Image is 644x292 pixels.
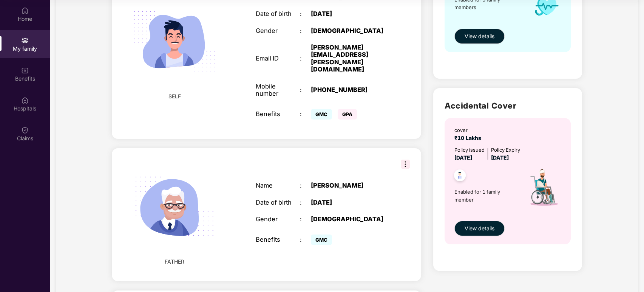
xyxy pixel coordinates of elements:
div: : [300,10,311,17]
span: Enabled for 1 family member [454,188,517,203]
div: Benefits [256,236,300,243]
div: [DEMOGRAPHIC_DATA] [311,27,388,34]
div: Date of birth [256,199,300,206]
span: ₹10 Lakhs [454,135,484,141]
div: Name [256,182,300,189]
img: svg+xml;base64,PHN2ZyBpZD0iSG9tZSIgeG1sbnM9Imh0dHA6Ly93d3cudzMub3JnLzIwMDAvc3ZnIiB3aWR0aD0iMjAiIG... [21,7,29,14]
div: [PHONE_NUMBER] [311,86,388,93]
div: : [300,199,311,206]
span: FATHER [165,258,184,266]
div: [DATE] [311,10,388,17]
div: : [300,55,311,62]
img: svg+xml;base64,PHN2ZyB3aWR0aD0iMzIiIGhlaWdodD0iMzIiIHZpZXdCb3g9IjAgMCAzMiAzMiIgZmlsbD0ibm9uZSIgeG... [401,160,410,169]
img: icon [517,162,569,217]
span: [DATE] [491,154,509,161]
div: Gender [256,216,300,223]
div: [PERSON_NAME][EMAIL_ADDRESS][PERSON_NAME][DOMAIN_NAME] [311,44,388,73]
button: View details [454,221,505,236]
span: [DATE] [454,154,472,161]
span: SELF [168,92,181,101]
span: View details [465,224,494,233]
div: : [300,86,311,93]
div: [DEMOGRAPHIC_DATA] [311,216,388,223]
div: Date of birth [256,10,300,17]
img: svg+xml;base64,PHN2ZyB4bWxucz0iaHR0cDovL3d3dy53My5vcmcvMjAwMC9zdmciIHdpZHRoPSI0OC45NDMiIGhlaWdodD... [451,167,469,186]
div: Benefits [256,110,300,118]
h2: Accidental Cover [445,99,570,112]
div: [PERSON_NAME] [311,182,388,189]
div: : [300,182,311,189]
div: Mobile number [256,83,300,98]
div: Gender [256,27,300,34]
img: svg+xml;base64,PHN2ZyB4bWxucz0iaHR0cDovL3d3dy53My5vcmcvMjAwMC9zdmciIHhtbG5zOnhsaW5rPSJodHRwOi8vd3... [124,156,225,258]
div: [DATE] [311,199,388,206]
div: : [300,216,311,223]
img: svg+xml;base64,PHN2ZyB3aWR0aD0iMjAiIGhlaWdodD0iMjAiIHZpZXdCb3g9IjAgMCAyMCAyMCIgZmlsbD0ibm9uZSIgeG... [21,37,29,44]
div: : [300,27,311,34]
span: GMC [311,235,332,245]
span: View details [465,32,494,40]
div: Policy issued [454,146,485,154]
span: GPA [338,109,357,120]
div: cover [454,126,484,134]
img: svg+xml;base64,PHN2ZyBpZD0iQ2xhaW0iIHhtbG5zPSJodHRwOi8vd3d3LnczLm9yZy8yMDAwL3N2ZyIgd2lkdGg9IjIwIi... [21,126,29,134]
button: View details [454,29,505,44]
img: svg+xml;base64,PHN2ZyBpZD0iSG9zcGl0YWxzIiB4bWxucz0iaHR0cDovL3d3dy53My5vcmcvMjAwMC9zdmciIHdpZHRoPS... [21,96,29,104]
div: Email ID [256,55,300,62]
img: svg+xml;base64,PHN2ZyBpZD0iQmVuZWZpdHMiIHhtbG5zPSJodHRwOi8vd3d3LnczLm9yZy8yMDAwL3N2ZyIgd2lkdGg9Ij... [21,67,29,74]
div: : [300,236,311,243]
span: GMC [311,109,332,120]
div: Policy Expiry [491,146,520,154]
div: : [300,110,311,118]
